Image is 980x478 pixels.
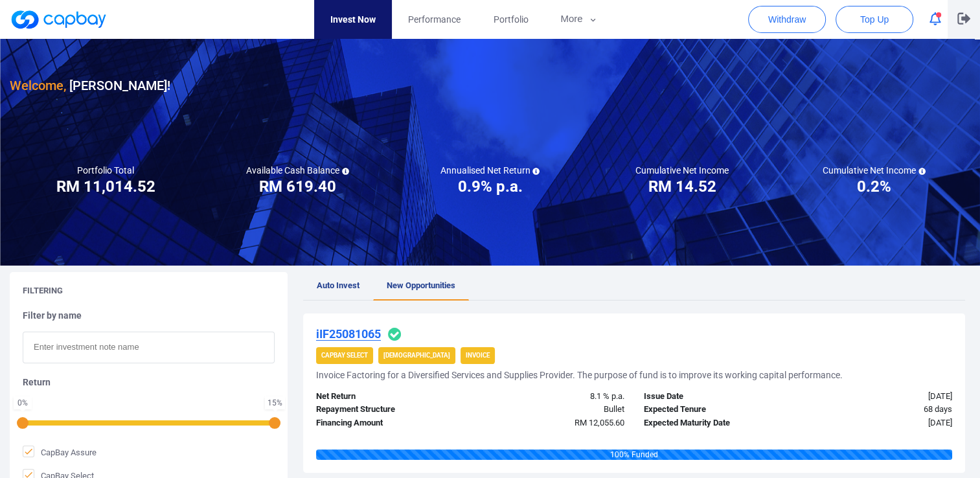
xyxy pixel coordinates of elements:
[23,446,97,459] span: CapBay Assure
[268,399,282,407] div: 15 %
[23,376,275,388] h5: Return
[798,403,962,416] div: 68 days
[316,369,843,381] h5: Invoice Factoring for a Diversified Services and Supplies Provider. The purpose of fund is to imp...
[635,165,729,176] h5: Cumulative Net Income
[648,176,716,197] h3: RM 14.52
[23,285,63,297] h5: Filtering
[10,75,170,96] h3: [PERSON_NAME] !
[493,12,528,27] span: Portfolio
[16,399,29,407] div: 0 %
[306,403,470,416] div: Repayment Structure
[798,390,962,404] div: [DATE]
[798,416,962,430] div: [DATE]
[466,352,490,359] strong: Invoice
[440,165,540,176] h5: Annualised Net Return
[259,176,336,197] h3: RM 619.40
[316,450,952,460] div: 100 % Funded
[748,6,826,33] button: Withdraw
[56,176,155,197] h3: RM 11,014.52
[77,165,134,176] h5: Portfolio Total
[634,390,798,404] div: Issue Date
[634,403,798,416] div: Expected Tenure
[10,78,66,93] span: Welcome,
[857,176,891,197] h3: 0.2%
[860,13,889,26] span: Top Up
[634,416,798,430] div: Expected Maturity Date
[387,280,455,290] span: New Opportunities
[316,327,381,341] u: iIF25081065
[306,416,470,430] div: Financing Amount
[408,12,461,27] span: Performance
[383,352,450,359] strong: [DEMOGRAPHIC_DATA]
[575,418,624,427] span: RM 12,055.60
[246,165,349,176] h5: Available Cash Balance
[23,332,275,363] input: Enter investment note name
[321,352,368,359] strong: CapBay Select
[470,403,634,416] div: Bullet
[823,165,926,176] h5: Cumulative Net Income
[836,6,913,33] button: Top Up
[23,310,275,321] h5: Filter by name
[470,390,634,404] div: 8.1 % p.a.
[306,390,470,404] div: Net Return
[457,176,522,197] h3: 0.9% p.a.
[317,280,359,290] span: Auto Invest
